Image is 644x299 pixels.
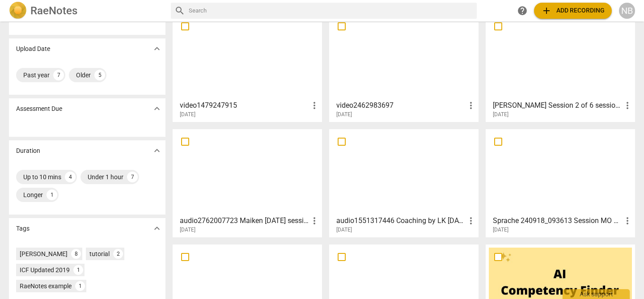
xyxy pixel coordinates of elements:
[94,70,105,80] div: 5
[541,5,605,16] span: Add recording
[30,4,77,17] h2: RaeNotes
[309,100,320,111] span: more_vert
[152,43,162,54] span: expand_more
[65,172,76,182] div: 4
[180,111,195,118] span: [DATE]
[622,215,633,226] span: more_vert
[189,4,473,18] input: Search
[16,146,40,156] p: Duration
[127,172,138,182] div: 7
[47,190,57,200] div: 1
[180,226,195,234] span: [DATE]
[332,17,475,118] a: video2462983697[DATE]
[514,3,530,19] a: Help
[493,111,508,118] span: [DATE]
[71,249,81,259] div: 8
[88,173,123,181] div: Under 1 hour
[152,223,162,234] span: expand_more
[20,249,68,258] div: [PERSON_NAME]
[23,173,61,181] div: Up to 10 mins
[16,224,30,233] p: Tags
[541,5,552,16] span: add
[489,132,632,233] a: Sprache 240918_093613 Session MO dt 18092024[DATE]
[150,144,164,157] button: Show more
[16,104,62,114] p: Assessment Due
[16,44,50,54] p: Upload Date
[150,102,164,115] button: Show more
[20,265,70,274] div: ICF Updated 2019
[336,226,352,234] span: [DATE]
[534,3,612,19] button: Upload
[336,215,466,226] h3: audio1551317446 Coaching by LK 22-10-2024
[309,215,320,226] span: more_vert
[76,71,91,80] div: Older
[152,103,162,114] span: expand_more
[176,17,319,118] a: video1479247915[DATE]
[493,100,622,111] h3: Nathalie BO Session 2 of 6 session (with Jim)
[180,100,309,111] h3: video1479247915
[9,2,164,20] a: LogoRaeNotes
[174,5,185,16] span: search
[332,132,475,233] a: audio1551317446 Coaching by LK [DATE][DATE]
[23,71,50,80] div: Past year
[493,226,508,234] span: [DATE]
[622,100,633,111] span: more_vert
[73,265,83,275] div: 1
[23,190,43,199] div: Longer
[53,70,64,80] div: 7
[563,289,630,299] div: Ask support
[9,2,27,20] img: Logo
[336,111,352,118] span: [DATE]
[466,215,476,226] span: more_vert
[180,215,309,226] h3: audio2762007723 Maiken 22-10-2024 session 1
[176,132,319,233] a: audio2762007723 Maiken [DATE] session 1[DATE]
[517,5,528,16] span: help
[89,249,110,258] div: tutorial
[493,215,622,226] h3: Sprache 240918_093613 Session MO dt 18092024
[75,281,85,291] div: 1
[152,145,162,156] span: expand_more
[150,42,164,55] button: Show more
[336,100,466,111] h3: video2462983697
[466,100,476,111] span: more_vert
[150,222,164,235] button: Show more
[619,3,635,19] button: NB
[489,17,632,118] a: [PERSON_NAME] Session 2 of 6 session (with [PERSON_NAME])[DATE]
[113,249,123,259] div: 2
[20,282,72,291] div: RaeNotes example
